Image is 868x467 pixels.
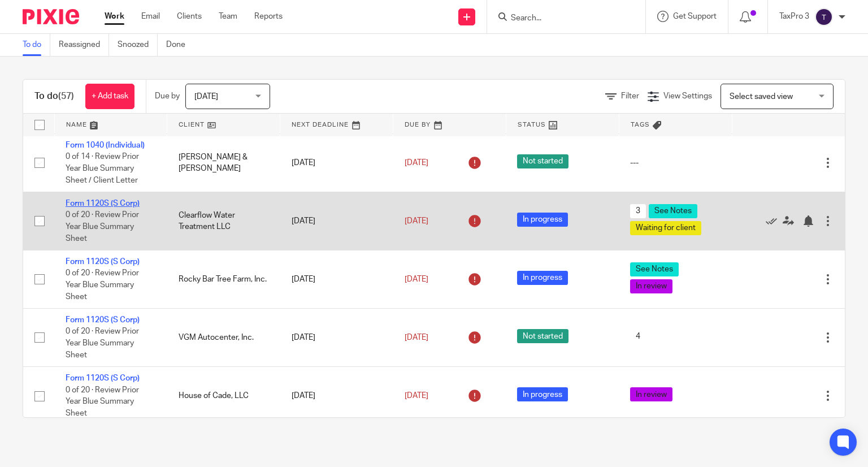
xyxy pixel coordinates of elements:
[405,334,428,341] span: [DATE]
[141,11,160,22] a: Email
[105,11,124,22] a: Work
[280,134,393,192] td: [DATE]
[66,328,139,359] span: 0 of 20 · Review Prior Year Blue Summary Sheet
[155,90,180,102] p: Due by
[219,11,237,22] a: Team
[34,90,74,102] h1: To do
[280,192,393,250] td: [DATE]
[66,374,140,382] a: Form 1120S (S Corp)
[766,215,783,227] a: Mark as done
[673,12,717,20] span: Get Support
[280,309,393,367] td: [DATE]
[66,153,139,184] span: 0 of 14 · Review Prior Year Blue Summary Sheet / Client Letter
[663,92,712,100] span: View Settings
[630,204,646,218] span: 3
[280,250,393,309] td: [DATE]
[167,192,280,250] td: Clearflow Water Treatment LLC
[517,213,568,227] span: In progress
[630,157,721,168] div: ---
[118,34,158,56] a: Snoozed
[59,34,109,56] a: Reassigned
[630,262,679,276] span: See Notes
[23,9,79,24] img: Pixie
[779,11,809,22] p: TaxPro 3
[730,93,793,101] span: Select saved view
[510,14,611,24] input: Search
[66,200,140,207] a: Form 1120S (S Corp)
[405,159,428,167] span: [DATE]
[621,92,639,100] span: Filter
[66,258,140,266] a: Form 1120S (S Corp)
[631,122,650,128] span: Tags
[815,8,833,26] img: svg%3E
[167,367,280,425] td: House of Cade, LLC
[405,275,428,283] span: [DATE]
[649,204,697,218] span: See Notes
[630,279,672,293] span: In review
[630,221,701,235] span: Waiting for client
[517,387,568,401] span: In progress
[517,329,568,343] span: Not started
[254,11,283,22] a: Reports
[405,217,428,225] span: [DATE]
[66,270,139,301] span: 0 of 20 · Review Prior Year Blue Summary Sheet
[166,34,194,56] a: Done
[23,34,50,56] a: To do
[85,84,134,109] a: + Add task
[66,141,145,149] a: Form 1040 (Individual)
[194,93,218,101] span: [DATE]
[66,316,140,324] a: Form 1120S (S Corp)
[167,250,280,309] td: Rocky Bar Tree Farm, Inc.
[280,367,393,425] td: [DATE]
[58,92,74,101] span: (57)
[167,134,280,192] td: [PERSON_NAME] & [PERSON_NAME]
[517,154,568,168] span: Not started
[630,387,672,401] span: In review
[66,386,139,417] span: 0 of 20 · Review Prior Year Blue Summary Sheet
[167,309,280,367] td: VGM Autocenter, Inc.
[177,11,202,22] a: Clients
[66,211,139,243] span: 0 of 20 · Review Prior Year Blue Summary Sheet
[517,271,568,285] span: In progress
[630,329,646,343] span: 4
[405,392,428,400] span: [DATE]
